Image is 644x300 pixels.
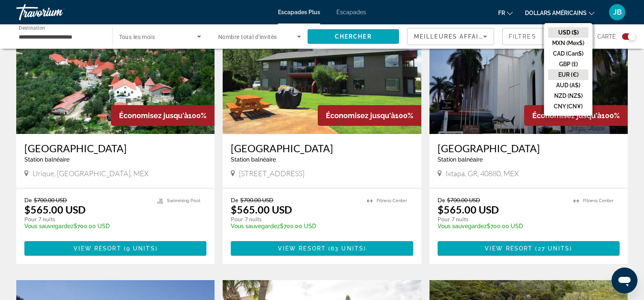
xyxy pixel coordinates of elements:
span: Meilleures affaires [414,33,492,40]
span: Vous sauvegardez [231,223,280,229]
button: View Resort(63 units) [231,241,413,256]
span: 27 units [538,245,570,252]
span: View Resort [485,245,533,252]
a: [GEOGRAPHIC_DATA] [24,142,206,154]
button: MXN (Mex$) [548,38,588,48]
span: Station balnéaire [438,156,483,163]
span: [STREET_ADDRESS] [239,169,304,178]
input: Select destination [19,32,102,42]
p: $700.00 USD [24,223,149,229]
span: 9 units [126,245,155,252]
span: Fitness Center [583,198,614,203]
button: Search [308,29,399,44]
a: [GEOGRAPHIC_DATA] [231,142,413,154]
span: De [438,196,445,203]
span: $700.00 USD [34,196,67,203]
button: EUR (€) [548,69,588,80]
span: Destination [19,25,45,30]
span: Économisez jusqu'à [119,111,188,120]
a: [GEOGRAPHIC_DATA] [438,142,620,154]
span: 63 units [331,245,364,252]
button: View Resort(27 units) [438,241,620,256]
span: Station balnéaire [24,156,69,163]
span: View Resort [74,245,121,252]
span: View Resort [278,245,326,252]
span: ( ) [121,245,158,252]
button: AUD (A$) [548,80,588,91]
span: Nombre total d'invités [218,34,277,40]
p: Pour 7 nuits [231,216,358,223]
span: De [24,196,32,203]
img: Hotel Mansión Tarahumara [16,4,215,134]
button: CNY (CN¥) [548,101,588,112]
a: Escapades [336,9,366,15]
button: NZD (NZ$) [548,91,588,101]
p: $700.00 USD [438,223,565,229]
a: Escapades Plus [278,9,320,15]
span: Chercher [335,33,372,40]
p: Pour 7 nuits [24,216,149,223]
img: Holiday Park Resort [223,4,421,134]
button: Changer de devise [525,7,594,19]
span: Vous sauvegardez [438,223,487,229]
button: CAD (Can$) [548,48,588,59]
span: $700.00 USD [240,196,273,203]
img: Ixtapa Palace Resort [429,4,628,134]
div: 100% [318,105,421,126]
p: $565.00 USD [231,203,292,216]
button: GBP (£) [548,59,588,69]
p: $700.00 USD [231,223,358,229]
span: Swimming Pool [167,198,200,203]
iframe: Bouton de lancement de la fenêtre de messagerie [611,268,637,294]
p: $565.00 USD [24,203,86,216]
div: 100% [524,105,628,126]
mat-select: Sort by [414,32,487,41]
span: ( ) [533,245,572,252]
p: $565.00 USD [438,203,499,216]
font: fr [498,10,505,16]
button: USD ($) [548,27,588,38]
span: Carte [597,31,616,42]
span: Urique, [GEOGRAPHIC_DATA], MEX [33,169,149,178]
a: Travorium [16,2,98,23]
span: De [231,196,238,203]
button: Changer de langue [498,7,513,19]
p: Pour 7 nuits [438,216,565,223]
button: View Resort(9 units) [24,241,206,256]
div: 100% [111,105,215,126]
span: Vous sauvegardez [24,223,74,229]
button: Menu utilisateur [607,4,628,21]
button: Filters [502,28,589,45]
span: Économisez jusqu'à [326,111,395,120]
font: dollars américains [525,10,587,16]
span: $700.00 USD [447,196,480,203]
span: Ixtapa, GR, 40880, MEX [446,169,519,178]
span: Station balnéaire [231,156,276,163]
span: ( ) [326,245,366,252]
span: Tous les mois [119,34,155,40]
span: Économisez jusqu'à [532,111,601,120]
span: Filtres [509,33,536,40]
span: Fitness Center [377,198,407,203]
font: JB [613,8,622,16]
